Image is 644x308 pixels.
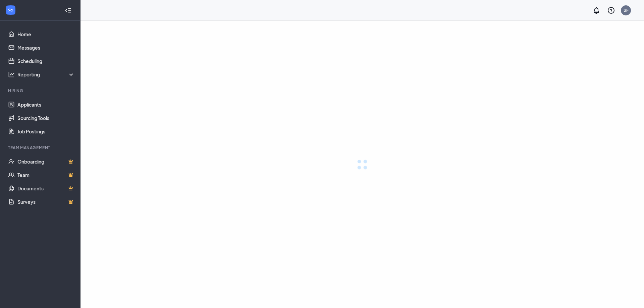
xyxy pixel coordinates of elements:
[624,7,629,13] div: SF
[17,125,75,138] a: Job Postings
[8,145,73,150] div: Team Management
[17,195,75,208] a: SurveysCrown
[607,6,615,14] svg: QuestionInfo
[17,41,75,54] a: Messages
[17,168,75,182] a: TeamCrown
[17,54,75,68] a: Scheduling
[17,71,75,78] div: Reporting
[17,27,75,41] a: Home
[592,6,600,14] svg: Notifications
[8,88,73,94] div: Hiring
[65,7,71,14] svg: Collapse
[17,182,75,195] a: DocumentsCrown
[17,155,75,168] a: OnboardingCrown
[17,111,75,125] a: Sourcing Tools
[17,98,75,111] a: Applicants
[8,71,15,78] svg: Analysis
[7,7,14,13] svg: WorkstreamLogo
